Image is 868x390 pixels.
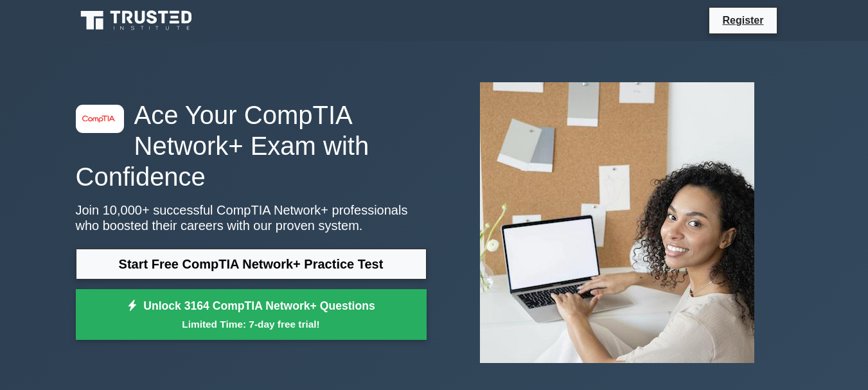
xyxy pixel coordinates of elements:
[714,12,771,28] a: Register
[76,289,427,341] a: Unlock 3164 CompTIA Network+ QuestionsLimited Time: 7-day free trial!
[76,249,427,279] a: Start Free CompTIA Network+ Practice Test
[76,100,427,192] h1: Ace Your CompTIA Network+ Exam with Confidence
[76,202,427,233] p: Join 10,000+ successful CompTIA Network+ professionals who boosted their careers with our proven ...
[92,317,411,332] small: Limited Time: 7-day free trial!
